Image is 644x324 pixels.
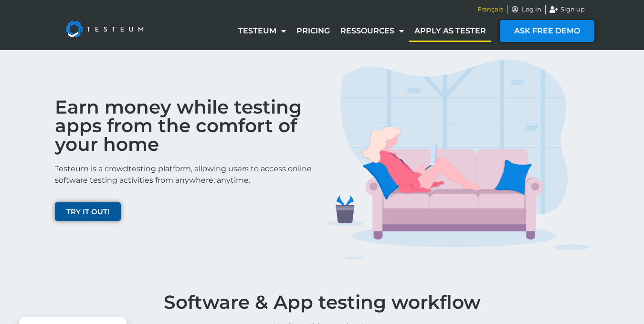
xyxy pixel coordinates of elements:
[50,293,594,312] h1: Software & App testing workflow
[66,208,109,215] span: TRY IT OUT!
[233,20,491,42] nav: Menu
[327,60,590,260] img: TESTERS IMG 1
[55,98,317,154] h2: Earn money while testing apps from the comfort of your home
[55,10,154,48] img: Testeum Logo - Application crowdtesting platform
[558,5,585,14] span: Sign up
[55,163,317,186] p: Testeum is a crowdtesting platform, allowing users to access online software testing activities f...
[519,5,541,14] span: Log in
[500,20,594,42] a: ASK FREE DEMO
[233,20,291,42] a: Testeum
[514,27,580,35] span: ASK FREE DEMO
[511,5,542,14] a: Log in
[409,20,491,42] a: Apply as tester
[291,20,335,42] a: Pricing
[477,5,503,14] a: Français
[55,202,121,221] a: TRY IT OUT!
[549,5,585,14] a: Sign up
[335,20,409,42] a: Ressources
